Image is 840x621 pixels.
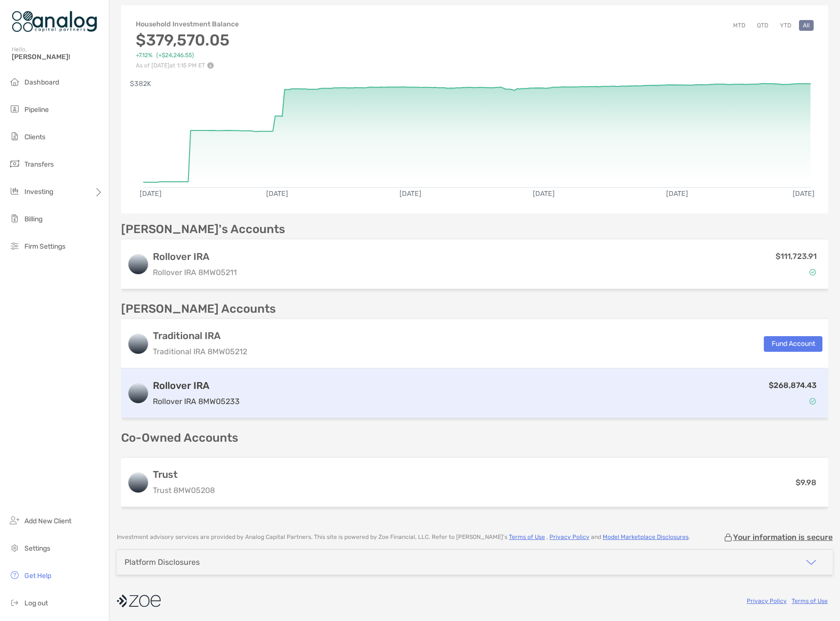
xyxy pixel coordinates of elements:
button: All [799,20,814,31]
p: [PERSON_NAME]'s Accounts [121,223,285,236]
img: get-help icon [9,569,21,581]
text: [DATE] [533,190,555,198]
p: Rollover IRA 8MW05211 [153,266,237,278]
p: Your information is secure [733,533,833,542]
span: Transfers [24,160,54,169]
img: Account Status icon [809,398,816,405]
p: Traditional IRA 8MW05212 [153,345,247,358]
img: settings icon [9,542,21,554]
span: [PERSON_NAME]! [12,53,103,61]
p: Investment advisory services are provided by Analog Capital Partners . This site is powered by Zo... [117,534,690,541]
img: Performance Info [207,62,214,69]
img: logo account [128,473,148,493]
text: $382K [130,80,151,88]
span: Billing [24,215,42,223]
p: Trust 8MW05208 [153,484,215,496]
img: logo account [128,334,148,354]
text: [DATE] [400,190,422,198]
span: Investing [24,188,53,196]
img: investing icon [9,185,21,197]
p: [PERSON_NAME] Accounts [121,303,276,315]
img: Account Status icon [809,269,816,276]
span: Get Help [24,572,51,580]
span: Clients [24,133,45,141]
h3: $379,570.05 [136,31,239,49]
img: icon arrow [805,557,817,568]
img: logo account [128,384,148,403]
img: add_new_client icon [9,514,21,526]
span: ( +$24,246.55 ) [156,52,194,59]
img: firm-settings icon [9,240,21,252]
span: Firm Settings [24,242,65,251]
span: Settings [24,544,50,553]
span: Pipeline [24,106,49,114]
a: Privacy Policy [549,534,589,540]
h4: Household Investment Balance [136,20,239,28]
img: billing icon [9,213,21,224]
img: logout icon [9,597,21,608]
p: $268,874.43 [769,379,817,391]
img: dashboard icon [9,76,21,87]
img: pipeline icon [9,103,21,115]
p: Co-Owned Accounts [121,432,828,444]
text: [DATE] [794,190,816,198]
button: MTD [729,20,749,31]
a: Terms of Use [509,534,545,540]
a: Privacy Policy [747,598,787,604]
text: [DATE] [140,190,162,198]
p: $9.98 [796,476,817,489]
img: clients icon [9,130,21,142]
text: [DATE] [667,190,689,198]
img: logo account [128,255,148,274]
button: YTD [776,20,795,31]
h3: Trust [153,469,215,480]
p: Rollover IRA 8MW05233 [153,395,240,407]
h3: Rollover IRA [153,380,240,391]
span: Add New Client [24,517,71,525]
a: Model Marketplace Disclosures [603,534,689,540]
button: Fund Account [764,336,822,352]
span: Dashboard [24,78,59,86]
a: Terms of Use [792,598,828,604]
span: Log out [24,599,48,607]
p: As of [DATE] at 1:15 PM ET [136,62,239,69]
img: company logo [117,590,161,612]
button: QTD [753,20,772,31]
p: $111,723.91 [776,250,817,262]
img: transfers icon [9,158,21,170]
h3: Traditional IRA [153,330,247,342]
div: Platform Disclosures [125,557,200,567]
h3: Rollover IRA [153,251,237,262]
span: +7.12% [136,52,152,59]
img: Zoe Logo [12,4,97,39]
text: [DATE] [266,190,288,198]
